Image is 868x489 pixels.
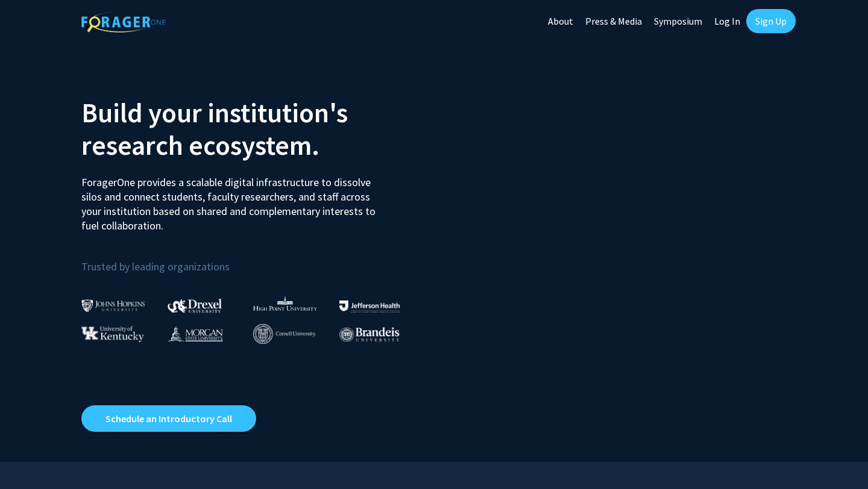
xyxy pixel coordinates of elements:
img: Morgan State University [168,326,223,341]
img: Cornell University [253,324,316,344]
img: ForagerOne Logo [81,11,166,33]
a: Opens in a new tab [81,405,256,432]
img: Brandeis University [339,327,400,342]
img: Thomas Jefferson University [339,301,400,312]
p: Trusted by leading organizations [81,243,425,276]
p: ForagerOne provides a scalable digital infrastructure to dissolve silos and connect students, fac... [81,166,384,233]
img: Johns Hopkins University [81,299,145,312]
a: Sign Up [746,9,796,33]
img: Drexel University [168,299,222,313]
h2: Build your institution's research ecosystem. [81,96,425,161]
img: High Point University [253,296,317,311]
img: University of Kentucky [81,326,144,342]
